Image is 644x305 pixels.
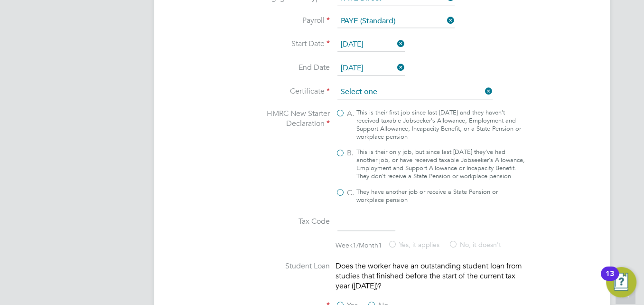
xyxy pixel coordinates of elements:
[347,188,354,198] span: C.
[337,61,405,76] input: Select one
[235,217,330,227] label: Tax Code
[235,86,330,96] label: Certificate
[347,148,354,158] span: B.
[337,38,405,52] input: Select one
[388,240,439,250] label: Yes, it applies
[356,109,525,141] div: This is their first job since last [DATE] and they haven’t received taxable Jobseeker's Allowance...
[448,240,501,250] label: No, it doesn't
[235,63,330,73] label: End Date
[235,39,330,49] label: Start Date
[606,267,636,297] button: Open Resource Center, 13 new notifications
[347,109,354,119] span: A.
[235,261,330,271] label: Student Loan
[337,85,493,99] input: Select one
[235,109,330,129] label: HMRC New Starter Declaration
[356,148,525,181] div: This is their only job, but since last [DATE] they’ve had another job, or have received taxable J...
[336,241,382,249] label: Week1/Month1
[336,261,525,291] div: Does the worker have an outstanding student loan from studies that finished before the start of t...
[235,16,330,26] label: Payroll
[606,274,614,286] div: 13
[337,15,455,28] input: Search for...
[356,188,525,204] div: They have another job or receive a State Pension or workplace pension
